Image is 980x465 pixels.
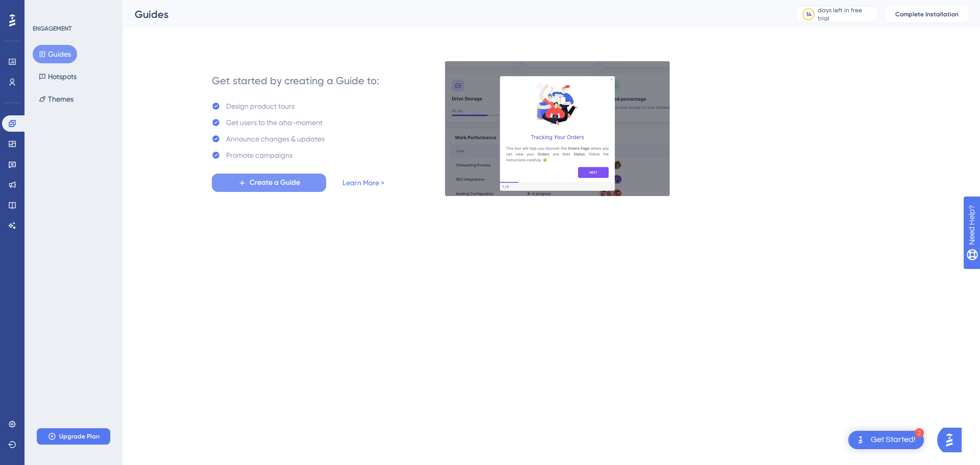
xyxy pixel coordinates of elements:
[33,90,80,108] button: Themes
[37,428,110,445] button: Upgrade Plan
[226,100,295,112] div: Design product tours
[135,7,771,21] div: Guides
[806,10,812,18] div: 14
[886,6,968,22] button: Complete Installation
[226,133,325,145] div: Announce changes & updates
[848,431,924,449] div: Open Get Started! checklist, remaining modules: 2
[33,45,77,63] button: Guides
[33,67,83,86] button: Hotspots
[226,116,323,129] div: Get users to the aha-moment
[226,149,292,161] div: Promote campaigns
[24,3,64,15] span: Need Help?
[445,61,670,197] img: 21a29cd0e06a8f1d91b8bced9f6e1c06.gif
[937,425,968,455] iframe: UserGuiding AI Assistant Launcher
[854,434,867,446] img: launcher-image-alternative-text
[250,177,300,189] span: Create a Guide
[915,428,924,437] div: 2
[212,174,326,192] button: Create a Guide
[212,74,379,88] div: Get started by creating a Guide to:
[818,6,874,22] div: days left in free trial
[895,10,959,18] span: Complete Installation
[33,25,71,33] div: ENGAGEMENT
[871,434,916,446] div: Get Started!
[342,177,384,189] a: Learn More >
[59,432,100,440] span: Upgrade Plan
